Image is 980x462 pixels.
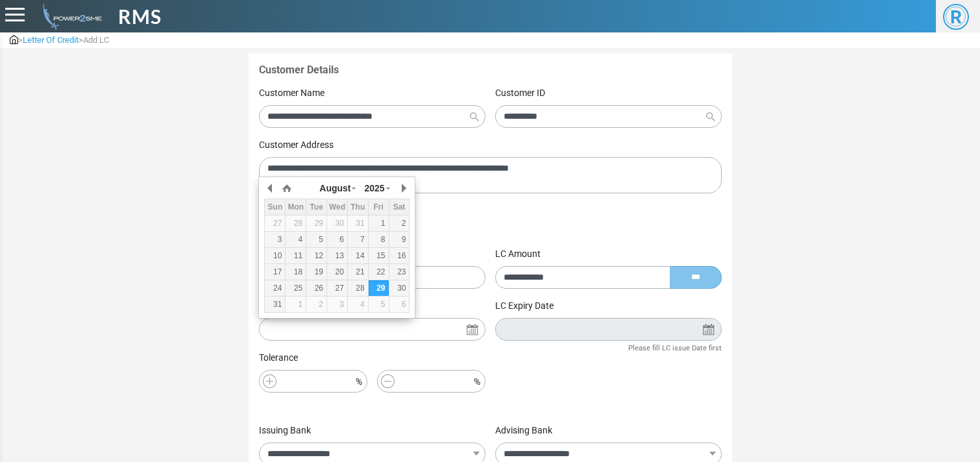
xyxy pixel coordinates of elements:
[495,424,552,437] label: Advising Bank
[265,282,285,294] div: 24
[327,298,347,310] div: 3
[389,217,410,229] div: 2
[319,183,350,193] span: August
[364,183,384,193] span: 2025
[286,250,306,261] div: 11
[306,234,326,245] div: 5
[327,266,347,278] div: 20
[327,199,348,215] th: Wed
[286,217,306,229] div: 28
[38,3,102,30] img: admin
[348,217,368,229] div: 31
[10,35,18,44] img: admin
[265,266,285,278] div: 17
[369,234,389,245] div: 8
[265,234,285,245] div: 3
[259,86,325,100] label: Customer Name
[327,250,347,261] div: 13
[348,266,368,278] div: 21
[265,298,285,310] div: 31
[286,199,306,215] th: Mon
[389,199,410,215] th: Sat
[286,282,306,294] div: 25
[495,86,545,100] label: Customer ID
[348,250,368,261] div: 14
[347,199,368,215] th: Thu
[369,250,389,261] div: 15
[495,247,541,261] label: LC Amount
[286,298,306,310] div: 1
[389,266,410,278] div: 23
[327,234,347,245] div: 6
[389,250,410,261] div: 16
[348,234,368,245] div: 7
[306,266,326,278] div: 19
[286,266,306,278] div: 18
[369,266,389,278] div: 22
[466,323,479,336] img: Search
[389,234,410,245] div: 9
[389,298,410,310] div: 6
[259,64,722,76] h4: Customer Details
[474,375,480,389] i: %
[286,234,306,245] div: 4
[369,298,389,310] div: 5
[369,282,389,294] div: 29
[368,199,389,215] th: Fri
[470,112,479,121] img: Search
[83,35,109,45] span: Add LC
[306,250,326,261] div: 12
[943,4,969,30] span: R
[369,217,389,229] div: 1
[381,374,395,388] img: Minus
[306,282,326,294] div: 26
[306,298,326,310] div: 2
[702,323,715,336] img: Search
[259,351,298,365] label: Tolerance
[348,282,368,294] div: 28
[259,138,334,152] label: Customer Address
[118,2,162,31] span: RMS
[263,374,276,388] img: Plus
[259,225,722,237] h4: LC Details
[348,298,368,310] div: 4
[265,217,285,229] div: 27
[628,344,722,352] small: Please fill LC issue Date first
[265,250,285,261] div: 10
[265,199,286,215] th: Sun
[495,299,554,313] label: LC Expiry Date
[706,112,715,121] img: Search
[356,375,362,389] i: %
[327,282,347,294] div: 27
[306,217,326,229] div: 29
[306,199,327,215] th: Tue
[259,424,311,437] label: Issuing Bank
[389,282,410,294] div: 30
[23,35,79,45] span: Letter Of Credit
[327,217,347,229] div: 30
